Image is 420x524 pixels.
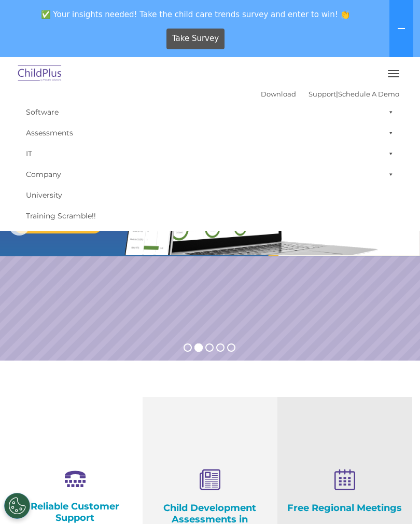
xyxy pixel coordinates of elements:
span: ✅ Your insights needed! Take the child care trends survey and enter to win! 👏 [4,4,387,24]
a: Assessments [21,122,399,143]
h4: Free Regional Meetings [285,502,404,514]
a: Training Scramble!! [21,205,399,226]
span: Take Survey [172,30,219,48]
font: | [261,90,399,98]
a: Take Survey [166,29,225,49]
h4: Reliable Customer Support [16,501,135,523]
a: University [21,185,399,205]
a: Support [309,90,336,98]
a: Company [21,164,399,185]
a: IT [21,143,399,164]
a: Download [261,90,296,98]
a: Schedule A Demo [338,90,399,98]
a: Software [21,102,399,122]
img: ChildPlus by Procare Solutions [16,62,64,86]
button: Cookies Settings [4,493,30,519]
